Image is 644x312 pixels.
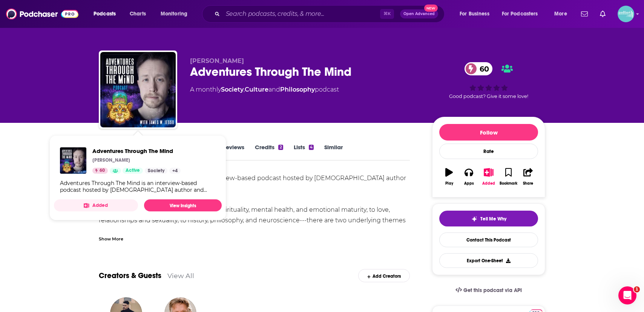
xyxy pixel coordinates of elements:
div: Search podcasts, credits, & more... [209,5,452,23]
img: Podchaser - Follow, Share and Rate Podcasts [6,7,78,21]
a: Culture [245,86,268,93]
a: Show notifications dropdown [597,8,609,20]
a: 60 [92,168,108,174]
span: Active [126,167,140,174]
span: For Business [460,9,489,19]
img: Adventures Through The Mind [100,52,176,127]
button: Apps [459,163,478,190]
div: Share [523,181,533,186]
a: Lists4 [294,144,314,161]
a: Creators & Guests [99,271,161,280]
button: Play [439,163,459,190]
a: 60 [465,62,493,75]
span: Good podcast? Give it some love! [449,93,528,99]
a: Credits2 [255,144,283,161]
span: ⌘ K [380,9,394,19]
span: Charts [130,9,146,19]
img: User Profile [618,6,634,22]
div: Adventures Through The Mind is an interview-based podcast hosted by [DEMOGRAPHIC_DATA] author and... [60,180,216,193]
span: Logged in as JessicaPellien [618,6,634,22]
a: Active [123,168,143,174]
div: 60Good podcast? Give it some love! [432,57,545,104]
a: Show notifications dropdown [578,8,591,20]
span: 60 [100,167,105,174]
button: open menu [155,8,197,20]
a: Society [221,86,244,93]
span: Podcasts [94,9,116,19]
span: [PERSON_NAME] [190,57,244,64]
button: Export One-Sheet [439,253,538,268]
button: Share [518,163,538,190]
a: View All [167,272,194,280]
a: View Insights [144,199,222,211]
p: [PERSON_NAME] [92,157,130,163]
button: open menu [549,8,577,20]
a: Adventures Through The Mind [92,147,181,154]
span: New [424,5,438,12]
span: and [268,86,280,93]
div: Adventures Through The Mind is an interview-based podcast hosted by [DEMOGRAPHIC_DATA] author and... [99,173,410,268]
div: A monthly podcast [190,85,339,94]
span: For Podcasters [502,9,538,19]
button: open menu [454,8,499,20]
button: Bookmark [498,163,518,190]
span: Get this podcast via API [463,287,522,294]
button: Added [479,163,498,190]
div: Rate [439,144,538,159]
a: Similar [324,144,343,161]
input: Search podcasts, credits, & more... [223,8,380,20]
div: 2 [278,145,283,150]
iframe: Intercom live chat [618,286,636,304]
span: Monitoring [161,9,187,19]
div: Add Creators [358,269,410,282]
a: Get this podcast via API [449,281,528,300]
button: Show profile menu [618,6,634,22]
div: Bookmark [500,181,517,186]
a: Reviews [222,144,244,161]
span: Open Advanced [403,12,435,16]
a: Society [145,168,167,174]
span: 1 [634,286,640,292]
span: Tell Me Why [480,216,506,222]
span: More [554,9,567,19]
a: Charts [125,8,150,20]
div: 4 [309,145,314,150]
a: +4 [169,168,181,174]
div: Play [445,181,453,186]
button: tell me why sparkleTell Me Why [439,211,538,226]
button: Open AdvancedNew [400,9,438,18]
span: 60 [472,62,493,75]
button: Added [54,199,138,211]
button: Follow [439,124,538,141]
img: tell me why sparkle [471,216,477,222]
img: Adventures Through The Mind [60,147,86,174]
button: open menu [88,8,126,20]
a: Contact This Podcast [439,232,538,247]
a: Philosophy [280,86,315,93]
button: open menu [497,8,549,20]
div: Added [482,181,495,186]
span: , [244,86,245,93]
div: Apps [464,181,474,186]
